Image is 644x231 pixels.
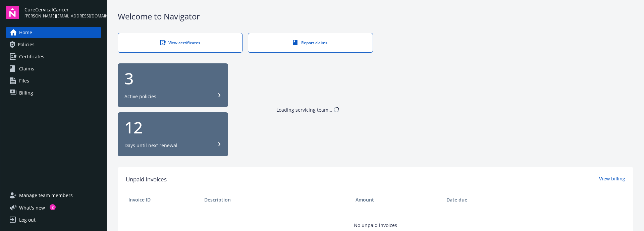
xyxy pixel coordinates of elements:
span: Certificates [19,51,44,62]
a: Certificates [6,51,101,62]
a: View billing [599,175,625,184]
button: 3Active policies [118,63,228,107]
span: Files [19,75,29,86]
button: What's new2 [6,204,56,211]
div: 2 [50,204,56,210]
span: Home [19,27,32,38]
span: CureCervicalCancer [24,6,101,13]
div: View certificates [131,40,229,46]
div: Report claims [262,40,359,46]
a: Manage team members [6,190,101,201]
div: Active policies [124,93,156,100]
a: Files [6,75,101,86]
div: Welcome to Navigator [118,11,633,22]
th: Date due [444,192,520,208]
a: Claims [6,63,101,74]
div: Days until next renewal [124,142,177,149]
span: Policies [18,39,35,50]
div: Loading servicing team... [276,106,332,113]
span: [PERSON_NAME][EMAIL_ADDRESS][DOMAIN_NAME] [24,13,101,19]
span: Billing [19,88,33,98]
a: Billing [6,88,101,98]
a: View certificates [118,33,243,53]
div: 3 [124,70,221,86]
div: Log out [19,215,36,225]
button: CureCervicalCancer[PERSON_NAME][EMAIL_ADDRESS][DOMAIN_NAME] [24,6,101,19]
img: navigator-logo.svg [6,6,19,19]
span: What ' s new [19,204,45,211]
span: Unpaid Invoices [126,175,167,184]
th: Description [202,192,353,208]
div: 12 [124,119,221,135]
a: Home [6,27,101,38]
button: 12Days until next renewal [118,112,228,156]
a: Policies [6,39,101,50]
span: Claims [19,63,34,74]
span: Manage team members [19,190,73,201]
th: Invoice ID [126,192,202,208]
th: Amount [353,192,444,208]
a: Report claims [248,33,373,53]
